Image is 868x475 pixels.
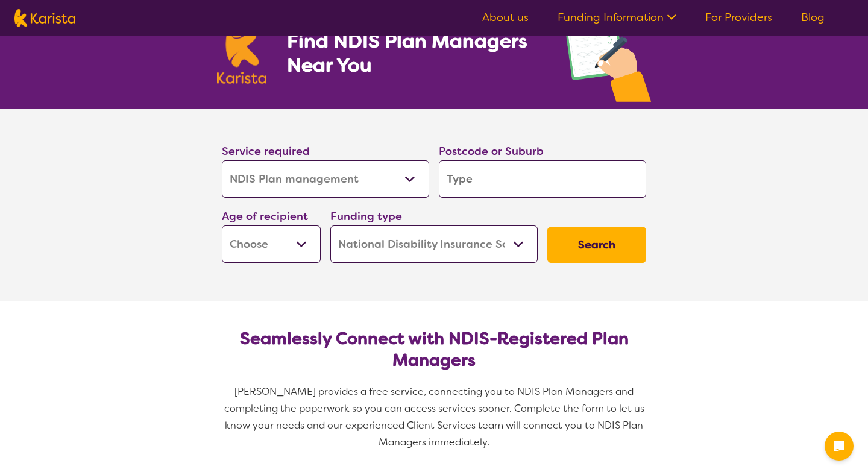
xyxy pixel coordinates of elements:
button: Search [547,227,646,263]
label: Age of recipient [222,209,308,224]
a: About us [482,10,529,25]
h1: Find NDIS Plan Managers Near You [287,29,539,77]
label: Funding type [330,209,402,224]
a: For Providers [705,10,772,25]
img: Karista logo [217,19,266,84]
img: Karista logo [14,9,75,27]
span: [PERSON_NAME] provides a free service, connecting you to NDIS Plan Managers and completing the pa... [224,385,647,448]
a: Blog [801,10,825,25]
label: Service required [222,144,310,159]
a: Funding Information [558,10,676,25]
label: Postcode or Suburb [439,144,544,159]
input: Type [439,160,646,198]
img: plan-management [563,3,651,109]
h2: Seamlessly Connect with NDIS-Registered Plan Managers [231,328,637,371]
